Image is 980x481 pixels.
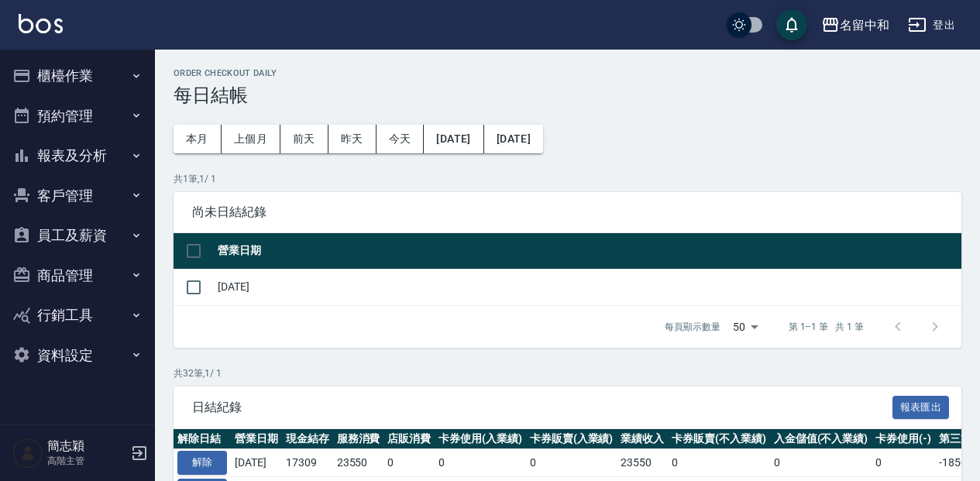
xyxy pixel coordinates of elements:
[282,449,333,477] td: 17309
[770,449,872,477] td: 0
[280,125,328,153] button: 前天
[19,14,63,33] img: Logo
[840,15,889,35] div: 名留中和
[214,269,961,305] td: [DATE]
[377,125,425,153] button: 今天
[333,449,384,477] td: 23550
[383,449,435,477] td: 0
[872,449,935,477] td: 0
[6,256,149,296] button: 商品管理
[424,125,483,153] button: [DATE]
[328,125,377,153] button: 昨天
[192,400,892,415] span: 日結紀錄
[174,172,961,186] p: 共 1 筆, 1 / 1
[789,320,864,334] p: 第 1–1 筆 共 1 筆
[6,56,149,96] button: 櫃檯作業
[174,68,961,78] h2: Order checkout daily
[668,429,770,449] th: 卡券販賣(不入業績)
[47,454,126,468] p: 高階主管
[6,295,149,335] button: 行銷工具
[435,429,526,449] th: 卡券使用(入業績)
[727,306,764,348] div: 50
[333,429,384,449] th: 服務消費
[222,125,280,153] button: 上個月
[892,399,950,414] a: 報表匯出
[6,176,149,216] button: 客戶管理
[617,449,668,477] td: 23550
[6,136,149,176] button: 報表及分析
[174,366,961,380] p: 共 32 筆, 1 / 1
[770,429,872,449] th: 入金儲值(不入業績)
[231,449,282,477] td: [DATE]
[174,84,961,106] h3: 每日結帳
[6,96,149,136] button: 預約管理
[484,125,543,153] button: [DATE]
[174,125,222,153] button: 本月
[668,449,770,477] td: 0
[12,438,43,469] img: Person
[526,429,617,449] th: 卡券販賣(入業績)
[815,9,896,41] button: 名留中和
[665,320,720,334] p: 每頁顯示數量
[177,451,227,475] button: 解除
[383,429,435,449] th: 店販消費
[47,438,126,454] h5: 簡志穎
[231,429,282,449] th: 營業日期
[617,429,668,449] th: 業績收入
[902,11,961,40] button: 登出
[526,449,617,477] td: 0
[6,215,149,256] button: 員工及薪資
[282,429,333,449] th: 現金結存
[192,204,943,220] span: 尚未日結紀錄
[872,429,935,449] th: 卡券使用(-)
[892,396,950,420] button: 報表匯出
[6,335,149,376] button: 資料設定
[174,429,231,449] th: 解除日結
[776,9,807,40] button: save
[214,233,961,270] th: 營業日期
[435,449,526,477] td: 0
